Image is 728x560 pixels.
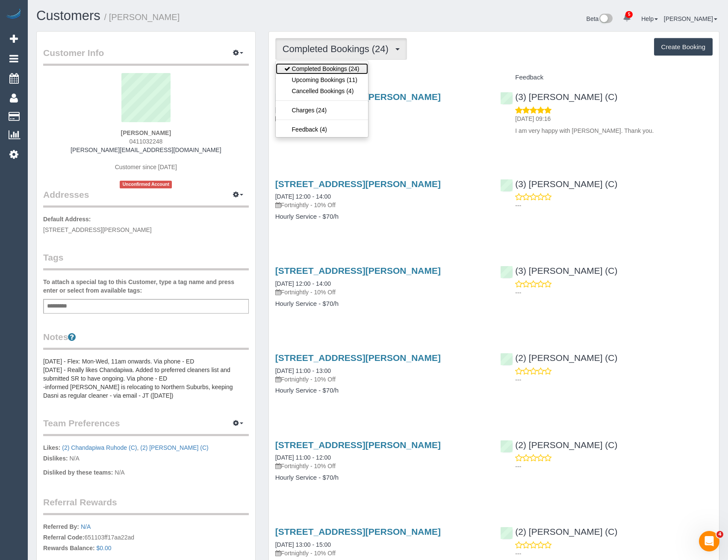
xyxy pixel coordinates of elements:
p: --- [515,201,713,210]
a: Upcoming Bookings (11) [276,74,368,85]
p: Fortnightly - 10% Off [275,549,488,557]
span: N/A [115,469,124,476]
p: Fortnightly - 10% Off [275,375,488,384]
h4: Hourly Service - $70/h [275,474,488,481]
a: (2) [PERSON_NAME] (C) [140,444,208,451]
a: (3) [PERSON_NAME] (C) [500,266,617,276]
a: [STREET_ADDRESS][PERSON_NAME] [275,353,441,363]
h4: Hourly Service - $70/h [275,213,488,220]
p: --- [515,288,713,297]
img: Automaid Logo [5,9,22,21]
label: Default Address: [43,215,91,223]
p: Fortnightly - 10% Off [275,201,488,209]
span: N/A [69,455,79,462]
a: Beta [587,15,613,22]
p: --- [515,375,713,384]
a: [STREET_ADDRESS][PERSON_NAME] [275,179,441,189]
span: 0411032248 [129,138,162,145]
a: Cancelled Bookings (4) [276,85,368,97]
span: , [62,444,139,451]
a: (3) [PERSON_NAME] (C) [500,179,617,189]
a: (3) [PERSON_NAME] (C) [500,92,617,102]
a: [STREET_ADDRESS][PERSON_NAME] [275,440,441,450]
button: Create Booking [654,38,713,56]
h4: Service [275,74,488,81]
a: Help [641,15,658,22]
p: --- [515,549,713,558]
a: [PERSON_NAME] [664,15,717,22]
a: (2) [PERSON_NAME] (C) [500,353,617,363]
iframe: Intercom live chat [699,531,719,551]
a: [STREET_ADDRESS][PERSON_NAME] [275,527,441,537]
a: Completed Bookings (24) [276,63,368,74]
a: N/A [81,523,91,530]
label: Referral Code: [43,533,84,542]
a: [DATE] 12:00 - 14:00 [275,193,331,200]
span: Customer since [DATE] [115,164,177,170]
a: Charges (24) [276,105,368,116]
p: Fortnightly - 10% Off [275,114,488,123]
a: [DATE] 11:00 - 13:00 [275,367,331,374]
legend: Tags [43,251,249,270]
strong: [PERSON_NAME] [121,129,171,136]
p: --- [515,462,713,471]
span: [STREET_ADDRESS][PERSON_NAME] [43,226,152,233]
legend: Team Preferences [43,417,249,436]
label: To attach a special tag to this Customer, type a tag name and press enter or select from availabl... [43,278,249,295]
a: (2) [PERSON_NAME] (C) [500,440,617,450]
p: Fortnightly - 10% Off [275,462,488,470]
label: Dislikes: [43,454,68,463]
a: (2) Chandapiwa Ruhode (C) [62,444,137,451]
span: 4 [716,531,723,538]
label: Referred By: [43,522,79,531]
h4: Hourly Service - $70/h [275,126,488,133]
h4: Hourly Service - $70/h [275,300,488,308]
a: [PERSON_NAME][EMAIL_ADDRESS][DOMAIN_NAME] [71,147,221,153]
h4: Feedback [500,74,713,81]
label: Likes: [43,443,60,452]
p: 651103ff17aa22ad [43,522,249,554]
legend: Notes [43,331,249,350]
span: Completed Bookings (24) [283,44,393,54]
p: [DATE] 09:16 [515,114,713,123]
h4: Hourly Service - $70/h [275,387,488,394]
label: Disliked by these teams: [43,468,113,477]
a: [DATE] 13:00 - 15:00 [275,541,331,548]
p: Fortnightly - 10% Off [275,288,488,296]
a: Customers [36,8,100,23]
span: 5 [625,11,633,18]
button: Completed Bookings (24) [275,38,407,60]
span: Unconfirmed Account [120,181,172,188]
small: / [PERSON_NAME] [104,12,180,22]
p: I am very happy with [PERSON_NAME]. Thank you. [515,126,713,135]
a: 5 [619,9,635,27]
a: [STREET_ADDRESS][PERSON_NAME] [275,266,441,276]
a: [DATE] 11:00 - 12:00 [275,454,331,461]
a: Feedback (4) [276,124,368,135]
a: (2) [PERSON_NAME] (C) [500,527,617,537]
legend: Referral Rewards [43,496,249,515]
img: New interface [598,14,613,25]
label: Rewards Balance: [43,544,95,552]
a: $0.00 [97,545,112,551]
pre: [DATE] - Flex: Mon-Wed, 11am onwards. Via phone - ED [DATE] - Really likes Chandapiwa. Added to p... [43,357,249,400]
legend: Customer Info [43,47,249,66]
a: [DATE] 12:00 - 14:00 [275,280,331,287]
